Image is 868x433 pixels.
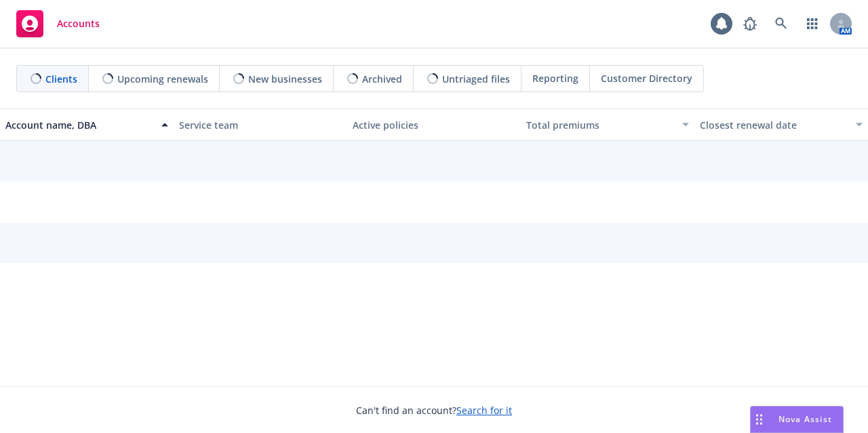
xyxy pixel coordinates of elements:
div: Drag to move [751,407,768,432]
div: Total premiums [526,118,674,132]
span: Upcoming renewals [117,72,208,86]
span: Clients [45,72,77,86]
span: New businesses [248,72,322,86]
a: Search for it [456,404,512,417]
button: Closest renewal date [694,108,868,141]
div: Account name, DBA [5,118,153,132]
a: Switch app [799,10,826,37]
span: Nova Assist [778,413,832,425]
div: Closest renewal date [700,118,848,132]
button: Active policies [347,108,521,141]
button: Nova Assist [750,406,844,433]
a: Accounts [11,5,105,43]
span: Customer Directory [601,71,692,85]
button: Service team [174,108,347,141]
div: Active policies [353,118,515,132]
div: Service team [179,118,342,132]
span: Archived [362,72,402,86]
button: Total premiums [521,108,694,141]
a: Search [768,10,795,37]
span: Can't find an account? [356,403,512,417]
span: Reporting [532,71,578,85]
a: Report a Bug [736,10,764,37]
span: Untriaged files [442,72,510,86]
span: Accounts [57,18,100,29]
